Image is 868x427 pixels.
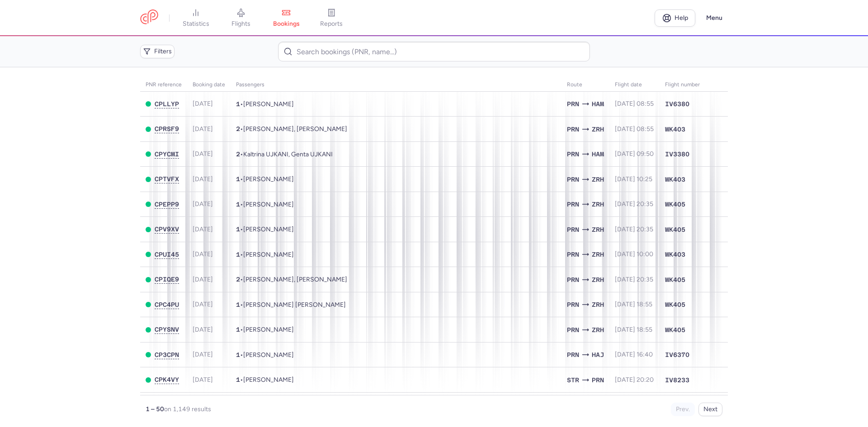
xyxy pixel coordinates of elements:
[187,78,231,92] th: Booking date
[155,150,179,158] span: CPYCMI
[155,376,179,383] span: CPK4VY
[183,20,209,28] span: statistics
[665,99,689,108] span: IV6380
[236,201,240,208] span: 1
[701,9,728,27] button: Menu
[592,350,604,360] span: HAJ
[236,251,240,258] span: 1
[231,78,561,92] th: Passengers
[567,350,579,360] span: PRN
[236,125,240,132] span: 2
[665,250,685,259] span: WK403
[243,125,347,133] span: Arzije REXHEPI, Alzahra REXHEPI
[243,301,346,309] span: Alina Petra IMHOLZ
[193,376,213,384] span: [DATE]
[567,249,579,259] span: PRN
[615,225,653,233] span: [DATE] 20:35
[665,375,689,385] span: IV8233
[155,326,179,333] button: CPYSNV
[615,351,653,358] span: [DATE] 16:40
[193,175,213,183] span: [DATE]
[236,100,294,108] span: •
[236,175,240,183] span: 1
[193,225,213,233] span: [DATE]
[155,326,179,333] span: CPYSNV
[193,100,213,108] span: [DATE]
[173,8,218,28] a: statistics
[236,376,294,384] span: •
[193,326,213,333] span: [DATE]
[592,99,604,109] span: HAM
[164,405,211,413] span: on 1,149 results
[146,405,164,413] strong: 1 – 50
[236,251,294,258] span: •
[155,125,179,132] span: CPRSF9
[236,100,240,108] span: 1
[615,276,653,283] span: [DATE] 20:35
[243,225,294,233] span: Zuhrem RASITI
[561,78,609,92] th: Route
[140,9,158,26] a: CitizenPlane red outlined logo
[278,42,590,61] input: Search bookings (PNR, name...)
[236,201,294,208] span: •
[592,124,604,134] span: ZRH
[155,150,179,158] button: CPYCMI
[592,325,604,335] span: ZRH
[155,100,179,108] span: CPLLYP
[193,276,213,283] span: [DATE]
[615,250,653,258] span: [DATE] 10:00
[155,351,179,358] span: CP3CPN
[615,100,654,108] span: [DATE] 08:55
[155,175,179,183] span: CPTVFX
[615,300,652,308] span: [DATE] 18:55
[155,175,179,183] button: CPTVFX
[236,326,294,333] span: •
[243,201,294,208] span: Valentin BRANDT
[193,250,213,258] span: [DATE]
[193,351,213,358] span: [DATE]
[609,78,660,92] th: flight date
[567,325,579,335] span: PRN
[567,124,579,134] span: PRN
[236,276,240,283] span: 2
[592,174,604,184] span: ZRH
[236,376,240,383] span: 1
[193,200,213,208] span: [DATE]
[592,199,604,209] span: ZRH
[592,300,604,310] span: ZRH
[236,301,346,309] span: •
[155,251,179,258] span: CPUI45
[665,325,685,334] span: WK405
[567,300,579,310] span: PRN
[671,403,695,416] button: Prev.
[236,150,240,158] span: 2
[665,300,685,309] span: WK405
[309,8,354,28] a: reports
[665,125,685,134] span: WK403
[243,276,347,283] span: Lorena LAJQI, Antea LAJQI
[592,249,604,259] span: ZRH
[155,301,179,308] span: CPC4PU
[615,175,652,183] span: [DATE] 10:25
[155,225,179,233] button: CPV9XV
[236,225,294,233] span: •
[155,201,179,208] span: CPEPP9
[236,225,240,233] span: 1
[140,78,187,92] th: PNR reference
[567,375,579,385] span: STR
[193,125,213,133] span: [DATE]
[320,20,343,28] span: reports
[665,200,685,209] span: WK405
[236,351,240,358] span: 1
[615,150,654,158] span: [DATE] 09:50
[193,300,213,308] span: [DATE]
[660,78,705,92] th: Flight number
[218,8,264,28] a: flights
[567,275,579,285] span: PRN
[567,174,579,184] span: PRN
[615,200,653,208] span: [DATE] 20:35
[615,376,654,384] span: [DATE] 20:20
[155,301,179,309] button: CPC4PU
[155,351,179,359] button: CP3CPN
[592,149,604,159] span: HAM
